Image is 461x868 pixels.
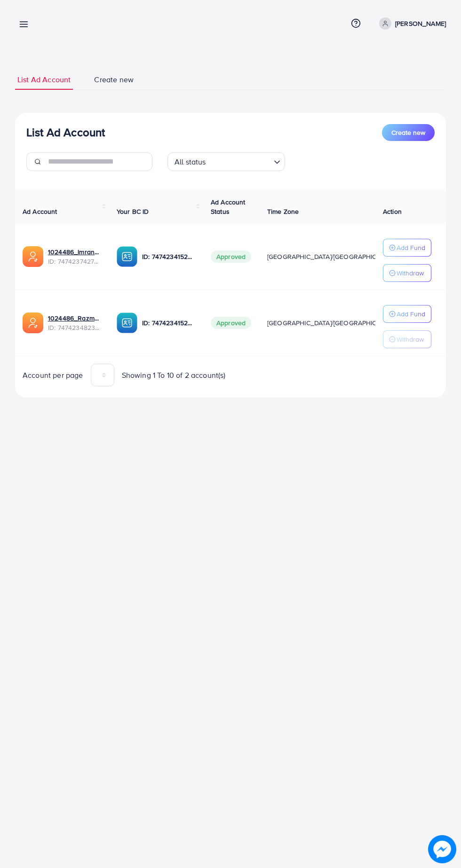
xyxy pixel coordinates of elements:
[48,313,102,333] div: <span class='underline'>1024486_Razman_1740230915595</span></br>7474234823184416769
[391,128,425,137] span: Create new
[23,246,43,267] img: ic-ads-acc.e4c84228.svg
[23,313,43,333] img: ic-ads-acc.e4c84228.svg
[397,267,424,279] p: Withdraw
[117,246,137,267] img: ic-ba-acc.ded83a64.svg
[209,153,270,169] input: Search for option
[94,74,134,85] span: Create new
[142,317,196,328] p: ID: 7474234152863678481
[117,207,149,216] span: Your BC ID
[17,74,71,85] span: List Ad Account
[397,334,424,345] p: Withdraw
[23,370,83,381] span: Account per page
[397,242,425,253] p: Add Fund
[173,155,208,169] span: All status
[48,247,102,266] div: <span class='underline'>1024486_Imran_1740231528988</span></br>7474237427478233089
[375,17,446,30] a: [PERSON_NAME]
[382,124,435,141] button: Create new
[211,197,246,216] span: Ad Account Status
[267,318,398,328] span: [GEOGRAPHIC_DATA]/[GEOGRAPHIC_DATA]
[395,18,446,29] p: [PERSON_NAME]
[211,317,251,329] span: Approved
[117,313,137,333] img: ic-ba-acc.ded83a64.svg
[26,125,105,139] h3: List Ad Account
[122,370,226,381] span: Showing 1 To 10 of 2 account(s)
[383,207,402,216] span: Action
[48,257,102,266] span: ID: 7474237427478233089
[383,264,431,282] button: Withdraw
[48,247,102,257] a: 1024486_Imran_1740231528988
[383,239,431,257] button: Add Fund
[48,313,102,323] a: 1024486_Razman_1740230915595
[267,207,299,216] span: Time Zone
[211,250,251,263] span: Approved
[167,152,285,171] div: Search for option
[48,323,102,332] span: ID: 7474234823184416769
[23,207,57,216] span: Ad Account
[267,252,398,261] span: [GEOGRAPHIC_DATA]/[GEOGRAPHIC_DATA]
[142,251,196,262] p: ID: 7474234152863678481
[383,330,431,348] button: Withdraw
[428,835,456,863] img: image
[397,308,425,320] p: Add Fund
[383,305,431,323] button: Add Fund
